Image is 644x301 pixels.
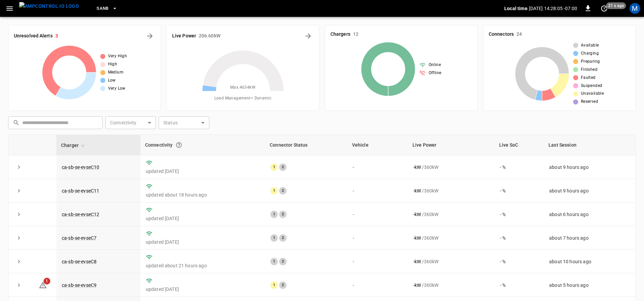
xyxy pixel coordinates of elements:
th: Connector Status [265,135,347,155]
p: Local time [504,5,528,12]
td: - % [494,226,544,250]
div: / 360 kW [413,187,489,194]
button: Connection between the charger and our software. [173,139,185,151]
span: Medium [108,69,124,76]
p: - kW [413,258,421,265]
span: High [108,61,117,68]
span: Available [581,42,599,49]
span: Online [429,62,441,68]
h6: Connectors [489,31,514,38]
div: 1 [270,211,278,218]
a: ca-sb-se-evseC9 [62,282,97,288]
div: / 360 kW [413,211,489,218]
th: Last Session [544,135,636,155]
p: updated [DATE] [146,239,260,245]
td: - % [494,250,544,273]
td: - % [494,179,544,203]
div: 1 [270,234,278,242]
div: 1 [270,281,278,289]
p: updated [DATE] [146,286,260,293]
th: Vehicle [347,135,408,155]
span: Low [108,77,116,84]
button: SanB [94,2,120,15]
span: Suspended [581,83,602,89]
h6: 12 [353,31,358,38]
button: expand row [14,233,24,243]
span: Very Low [108,85,126,92]
h6: Live Power [172,32,196,40]
div: / 360 kW [413,258,489,265]
h6: Chargers [330,31,350,38]
span: Offline [429,70,441,77]
div: 2 [279,281,287,289]
button: expand row [14,280,24,290]
td: - % [494,203,544,226]
td: about 9 hours ago [544,155,636,179]
div: 2 [279,187,287,194]
td: - [347,155,408,179]
span: Finished [581,66,597,73]
p: updated about 21 hours ago [146,262,260,269]
div: / 360 kW [413,164,489,171]
button: expand row [14,257,24,267]
h6: 24 [516,31,522,38]
img: ampcontrol.io logo [19,2,79,10]
span: Load Management = Dynamic [214,95,272,102]
div: 1 [270,187,278,194]
td: - [347,250,408,273]
span: Unavailable [581,90,604,97]
td: about 7 hours ago [544,226,636,250]
td: - % [494,273,544,297]
button: expand row [14,209,24,219]
button: All Alerts [144,31,155,41]
span: 21 s ago [606,2,626,9]
span: Faulted [581,74,596,81]
p: updated [DATE] [146,215,260,222]
p: - kW [413,235,421,241]
div: 2 [279,258,287,265]
td: about 10 hours ago [544,250,636,273]
h6: Unresolved Alerts [14,32,53,40]
p: [DATE] 14:28:05 -07:00 [529,5,577,12]
a: 1 [39,282,47,288]
p: updated [DATE] [146,168,260,175]
span: Charging [581,50,599,57]
h6: 3 [55,32,58,40]
button: Energy Overview [303,31,314,41]
span: SanB [97,5,109,12]
td: about 5 hours ago [544,273,636,297]
span: Very High [108,53,127,60]
span: Charger [61,141,87,149]
div: 2 [279,234,287,242]
th: Live SoC [494,135,544,155]
p: - kW [413,211,421,218]
button: set refresh interval [599,3,610,14]
a: ca-sb-se-evseC11 [62,188,99,193]
p: - kW [413,187,421,194]
span: 1 [44,278,50,284]
td: - [347,179,408,203]
td: - % [494,155,544,179]
div: profile-icon [629,3,640,14]
th: Live Power [408,135,494,155]
td: - [347,226,408,250]
p: - kW [413,164,421,171]
a: ca-sb-se-evseC8 [62,259,97,264]
button: expand row [14,186,24,196]
a: ca-sb-se-evseC10 [62,164,99,170]
div: 1 [270,258,278,265]
span: Max. 4634 kW [230,84,256,91]
button: expand row [14,162,24,172]
div: 2 [279,163,287,171]
p: updated about 18 hours ago [146,191,260,198]
span: Preparing [581,58,600,65]
td: - [347,203,408,226]
div: Connectivity [145,139,260,151]
td: about 9 hours ago [544,179,636,203]
a: ca-sb-se-evseC7 [62,235,97,241]
td: about 6 hours ago [544,203,636,226]
div: 1 [270,163,278,171]
div: / 360 kW [413,282,489,289]
span: Reserved [581,98,598,105]
div: 2 [279,211,287,218]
